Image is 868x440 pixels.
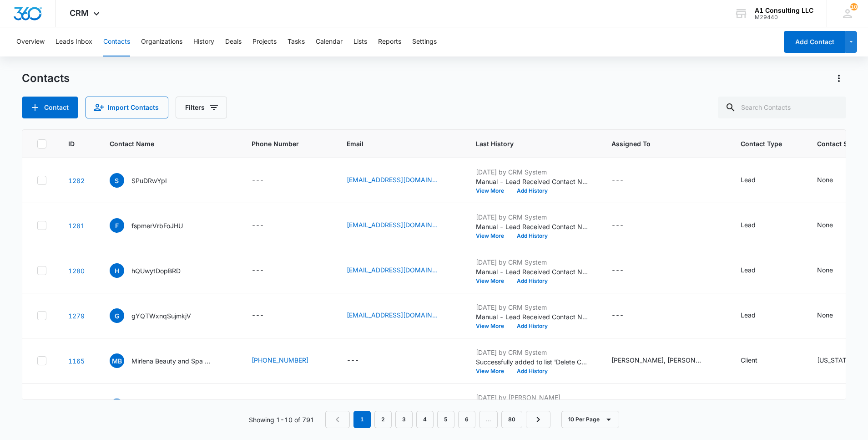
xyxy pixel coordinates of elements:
p: Successfully added to list 'Delete Contact '. [476,357,590,367]
div: Phone Number - - Select to Edit Field [252,220,280,231]
button: Add History [510,368,554,374]
span: ID [68,139,75,148]
span: f [110,218,124,233]
button: Add History [510,188,554,194]
button: Projects [252,27,277,56]
a: Navigate to contact details page for hQUwytDopBRD [68,267,85,275]
span: S [110,173,124,188]
p: gYQTWxnqSujmkjV [131,311,191,321]
div: Email - jupozizaca868@gmail.com - Select to Edit Field [347,265,454,276]
p: Manual - Lead Received Contact Name: SPuDRwYpI Email: [EMAIL_ADDRESS][DOMAIN_NAME] Lead Source: W... [476,177,590,186]
button: Add History [510,278,554,284]
div: --- [252,220,264,231]
div: Contact Type - Lead - Select to Edit Field [741,310,772,321]
button: Add History [510,323,554,329]
span: Contact Type [741,139,782,148]
span: Assigned To [611,139,706,148]
button: Contacts [103,27,130,56]
a: Next Page [526,411,550,428]
button: Leads Inbox [56,27,92,56]
p: [DATE] by [PERSON_NAME] [476,393,590,402]
div: --- [347,355,359,366]
button: Reports [378,27,401,56]
p: fspmerVrbFoJHU [131,221,183,230]
a: [EMAIL_ADDRESS][DOMAIN_NAME] [347,175,438,184]
a: Page 4 [416,411,434,428]
div: notifications count [850,3,858,10]
div: Assigned To - - Select to Edit Field [611,220,640,231]
button: Organizations [141,27,182,56]
div: Contact Name - SPuDRwYpI - Select to Edit Field [110,173,183,188]
input: Search Contacts [718,97,846,118]
button: 10 Per Page [561,411,619,428]
button: Lists [353,27,367,56]
div: Assigned To - - Select to Edit Field [611,175,640,186]
a: Page 80 [501,411,522,428]
button: Tasks [288,27,305,56]
div: [PERSON_NAME], [PERSON_NAME], [PERSON_NAME], [PERSON_NAME], [PERSON_NAME], Quarterly Taxes, [PERS... [611,355,702,365]
span: Phone Number [252,139,325,148]
div: Contact Name - Mirlena Beauty and Spa LLC - Select to Edit Field [110,353,230,368]
a: [EMAIL_ADDRESS][DOMAIN_NAME] [347,310,438,320]
div: Client [741,355,757,365]
a: Navigate to contact details page for Mirlena Beauty and Spa LLC [68,357,85,365]
span: CV [110,399,124,413]
div: Contact Type - Client - Select to Edit Field [741,355,774,366]
a: Page 5 [437,411,454,428]
div: --- [252,310,264,321]
nav: Pagination [325,411,550,428]
p: [DATE] by CRM System [476,167,590,177]
div: Contact Name - Cristian VALENTIN LLC - Select to Edit Field [110,399,214,413]
a: Navigate to contact details page for gYQTWxnqSujmkjV [68,312,85,320]
p: SPuDRwYpI [131,176,167,185]
div: [US_STATE] [817,355,853,365]
div: --- [252,175,264,186]
div: None [817,310,833,320]
div: Phone Number - (347) 963-1217 - Select to Edit Field [252,355,325,366]
div: Contact Type - Lead - Select to Edit Field [741,175,772,186]
a: Page 3 [395,411,413,428]
button: History [193,27,214,56]
em: 1 [353,411,371,428]
div: Phone Number - - Select to Edit Field [252,265,280,276]
div: Email - alulunaneme33@gmail.com - Select to Edit Field [347,310,454,321]
div: Email - - Select to Edit Field [347,355,375,366]
div: Contact Status - None - Select to Edit Field [817,265,849,276]
button: View More [476,278,510,284]
span: Last History [476,139,576,148]
div: account id [755,14,813,20]
div: Contact Name - hQUwytDopBRD - Select to Edit Field [110,263,197,278]
a: [EMAIL_ADDRESS][DOMAIN_NAME] [347,265,438,275]
button: Actions [832,71,846,86]
div: Contact Type - Lead - Select to Edit Field [741,220,772,231]
button: Deals [225,27,242,56]
div: Email - ihumuzucar85@gmail.com - Select to Edit Field [347,220,454,231]
p: Manual - Lead Received Contact Name: gYQTWxnqSujmkjV Email: [EMAIL_ADDRESS][DOMAIN_NAME] Lead Sou... [476,312,590,322]
div: account name [755,7,813,14]
p: Mirlena Beauty and Spa LLC [131,356,213,366]
div: Contact Status - None - Select to Edit Field [817,175,849,186]
button: View More [476,368,510,374]
button: Add Contact [22,97,78,118]
p: Manual - Lead Received Contact Name: hQUwytDopBRD Email: [EMAIL_ADDRESS][DOMAIN_NAME] Lead Source... [476,267,590,276]
button: Calendar [316,27,343,56]
a: Page 6 [458,411,475,428]
div: Contact Name - fspmerVrbFoJHU - Select to Edit Field [110,218,199,233]
span: Contact Name [110,139,217,148]
div: Assigned To - Arisa Sawyer, Israel Moreno, Jeannette Uribe, Laura Henry, Michelle Jackson, Quarte... [611,355,719,366]
a: Page 2 [374,411,392,428]
div: Contact Status - None - Select to Edit Field [817,310,849,321]
p: Manual - Lead Received Contact Name: fspmerVrbFoJHU Email: [EMAIL_ADDRESS][DOMAIN_NAME] Lead Sour... [476,222,590,231]
button: Add Contact [784,31,845,53]
div: Assigned To - - Select to Edit Field [611,265,640,276]
div: None [817,220,833,230]
span: Contact Status [817,139,863,148]
span: Email [347,139,441,148]
div: Lead [741,175,756,184]
div: None [817,175,833,184]
p: [DATE] by CRM System [476,257,590,267]
a: Navigate to contact details page for SPuDRwYpI [68,177,85,184]
div: Contact Name - gYQTWxnqSujmkjV - Select to Edit Field [110,308,207,323]
h1: Contacts [22,72,70,85]
p: [DATE] by CRM System [476,348,590,357]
